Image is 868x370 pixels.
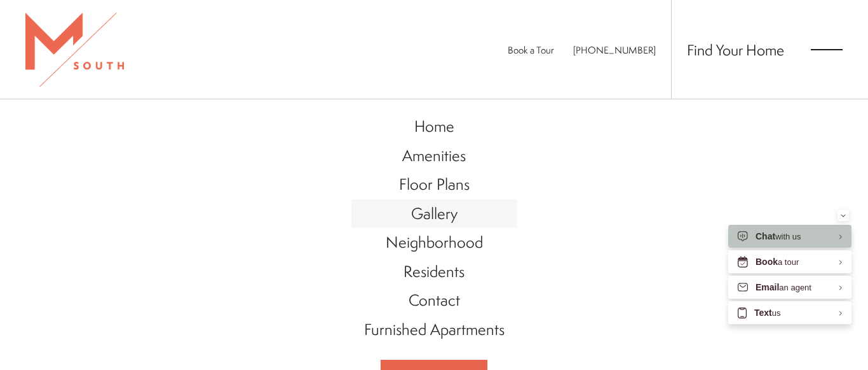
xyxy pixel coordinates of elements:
[573,43,656,57] span: [PHONE_NUMBER]
[351,315,517,345] a: Go to Furnished Apartments (opens in a new tab)
[351,286,517,315] a: Go to Contact
[508,43,554,57] a: Book a Tour
[414,115,454,137] span: Home
[811,44,843,55] button: Open Menu
[409,289,460,311] span: Contact
[399,173,470,195] span: Floor Plans
[386,231,483,253] span: Neighborhood
[687,39,784,60] a: Find Your Home
[25,13,124,87] img: MSouth
[351,228,517,257] a: Go to Neighborhood
[351,112,517,141] a: Go to Home
[403,260,465,282] span: Residents
[351,141,517,171] a: Go to Amenities
[351,199,517,229] a: Go to Gallery
[573,43,656,57] a: Call Us at 813-570-8014
[411,203,458,224] span: Gallery
[351,170,517,199] a: Go to Floor Plans
[364,318,505,340] span: Furnished Apartments
[402,145,466,166] span: Amenities
[351,257,517,287] a: Go to Residents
